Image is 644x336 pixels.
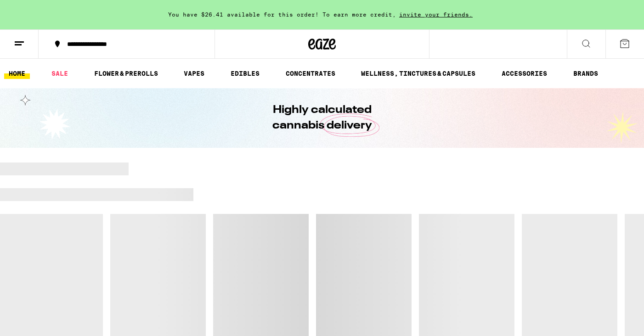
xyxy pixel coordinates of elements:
[90,68,163,79] a: FLOWER & PREROLLS
[356,68,480,79] a: WELLNESS, TINCTURES & CAPSULES
[226,68,264,79] a: EDIBLES
[569,68,603,79] a: BRANDS
[4,68,30,79] a: HOME
[246,102,398,134] h1: Highly calculated cannabis delivery
[168,11,396,17] span: You have $26.41 available for this order! To earn more credit,
[47,68,73,79] a: SALE
[396,11,476,17] span: invite your friends.
[179,68,209,79] a: VAPES
[281,68,340,79] a: CONCENTRATES
[497,68,552,79] a: ACCESSORIES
